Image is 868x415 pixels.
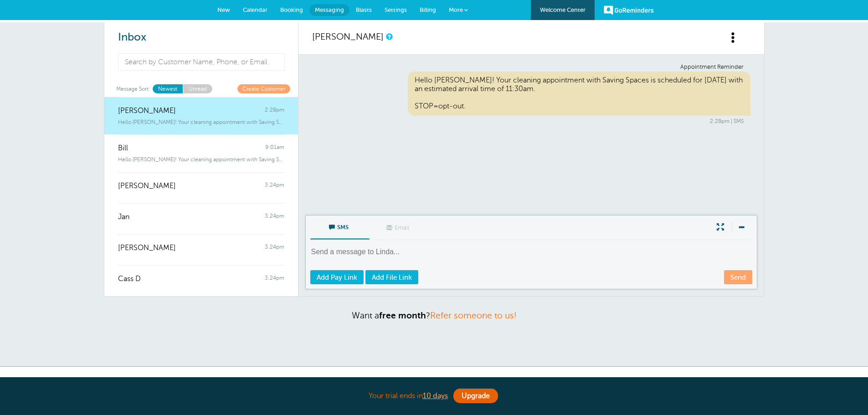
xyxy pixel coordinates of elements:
a: [PERSON_NAME] 2:28pm Hello [PERSON_NAME]! Your cleaning appointment with Saving Spaces is schedul... [104,97,298,135]
div: Appointment Reminder [319,64,744,71]
span: [PERSON_NAME] [118,107,176,115]
span: Jan [118,213,129,221]
a: Create Customer [237,84,290,93]
span: 3:24pm [265,275,284,283]
span: Booking [280,6,303,13]
a: Upgrade [453,389,498,403]
span: Hello [PERSON_NAME]! Your cleaning appointment with Saving Spaces is scheduled for t [118,156,284,163]
div: Your trial ends in . [206,386,662,406]
span: Add File Link [372,274,412,281]
span: 3:24pm [265,244,284,252]
a: [PERSON_NAME] [312,31,384,42]
span: [PERSON_NAME] [118,182,176,190]
span: 9:01am [265,144,284,153]
strong: free month [379,311,426,320]
p: Want a ? [104,310,765,321]
span: More [449,6,463,13]
span: Calendar [243,6,267,13]
a: This is a history of all communications between GoReminders and your customer. [386,34,391,40]
span: Cass D [118,275,141,283]
span: Settings [385,6,407,13]
a: Messaging [309,4,349,16]
a: Unread [183,84,212,93]
a: Send [724,270,752,284]
a: Bill 9:01am Hello [PERSON_NAME]! Your cleaning appointment with Saving Spaces is scheduled for t [104,134,298,172]
span: Bill [118,144,128,153]
span: Messaging [315,6,344,13]
a: 10 days [423,392,448,400]
div: Hello [PERSON_NAME]! Your cleaning appointment with Saving Spaces is scheduled for [DATE] with an... [408,72,750,116]
span: 2:28pm [265,107,284,115]
span: 3:24pm [265,213,284,221]
span: Email [376,216,422,238]
span: Add Pay Link [317,274,357,281]
span: 3:24pm [265,182,284,190]
span: Message Sort: [116,84,150,93]
a: Newest [153,84,183,93]
span: Blasts [356,6,372,13]
a: Refer someone to us! [430,311,517,320]
a: Add Pay Link [310,270,364,284]
label: This customer does not have an email address. [370,216,429,240]
span: SMS [317,215,363,237]
a: [PERSON_NAME] 3:24pm [104,172,298,203]
a: Jan 3:24pm [104,203,298,234]
h2: Inbox [118,31,284,44]
a: Cass D 3:24pm [104,265,298,296]
span: Billing [420,6,436,13]
div: 2:28pm | SMS [319,118,744,124]
span: Hello [PERSON_NAME]! Your cleaning appointment with Saving Spaces is scheduled for [118,119,284,125]
a: Add File Link [365,270,418,284]
span: [PERSON_NAME] [118,244,176,252]
span: New [217,6,230,13]
a: [PERSON_NAME] 3:24pm [104,234,298,265]
input: Search by Customer Name, Phone, or Email [118,53,285,71]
